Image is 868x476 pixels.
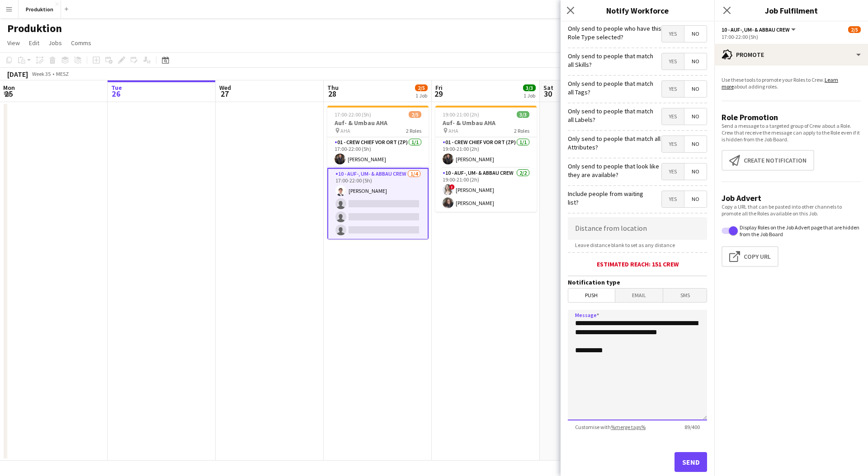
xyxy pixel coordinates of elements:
span: 28 [326,89,339,99]
span: Yes [662,81,684,97]
span: Sat [543,84,553,92]
span: Push [568,289,615,302]
span: Jobs [48,39,62,47]
span: Comms [71,39,91,47]
app-card-role: 01 - Crew Chief vor Ort (ZP)1/119:00-21:00 (2h)[PERSON_NAME] [435,137,537,168]
div: MESZ [56,70,69,77]
label: Only send to people that look like they are available? [568,162,661,178]
span: Email [615,289,663,302]
app-job-card: 19:00-21:00 (2h)3/3Auf- & Umbau AHA AHA2 Roles01 - Crew Chief vor Ort (ZP)1/119:00-21:00 (2h)[PER... [435,106,537,212]
h3: Role Promotion [722,112,861,122]
label: Only send to people that match all Tags? [568,79,659,96]
span: AHA [448,127,458,134]
span: Leave distance blank to set as any distance [568,242,682,248]
span: Edit [29,39,39,47]
span: Yes [662,53,684,70]
span: 25 [2,89,15,99]
div: 1 Job [524,92,535,99]
span: Customise with [568,424,653,430]
span: Tue [111,84,122,92]
a: Learn more [722,76,838,90]
app-card-role: 10 - Auf-, Um- & Abbau Crew1/417:00-22:00 (5h)[PERSON_NAME] [327,168,429,240]
label: Only send to people that match all Skills? [568,52,659,68]
div: Promote [714,44,868,65]
h3: Auf- & Umbau AHA [327,119,429,127]
span: No [684,136,707,152]
span: Yes [662,108,684,125]
span: 26 [110,89,122,99]
span: Yes [662,163,684,180]
label: Only send to people who have this Role Type selected? [568,24,661,41]
h3: Job Advert [722,193,861,203]
span: SMS [663,289,707,302]
span: No [684,163,707,180]
app-job-card: 17:00-22:00 (5h)2/5Auf- & Umbau AHA AHA2 Roles01 - Crew Chief vor Ort (ZP)1/117:00-22:00 (5h)[PER... [327,106,429,239]
a: Comms [67,37,95,49]
span: Yes [662,26,684,42]
span: Yes [662,191,684,207]
span: No [684,81,707,97]
a: Jobs [45,37,66,49]
label: Display Roles on the Job Advert page that are hidden from the Job Board [738,224,861,238]
span: 2/5 [848,26,861,33]
span: Thu [327,84,339,92]
span: 3/3 [517,111,529,118]
a: %merge tags% [611,424,646,430]
div: [DATE] [7,70,28,79]
h3: Notify Workforce [561,5,714,16]
span: 29 [434,89,443,99]
span: No [684,191,707,207]
span: 30 [542,89,553,99]
button: Create notification [722,150,814,171]
span: No [684,53,707,70]
a: Edit [25,37,43,49]
span: 19:00-21:00 (2h) [443,111,479,118]
span: Fri [435,84,443,92]
span: No [684,108,707,125]
span: 27 [218,89,231,99]
label: Only send to people that match all Labels? [568,107,660,123]
span: 17:00-22:00 (5h) [335,111,371,118]
span: 2 Roles [514,127,529,134]
span: Week 35 [30,70,52,77]
a: View [4,37,24,49]
span: Wed [219,84,231,92]
button: Send [675,452,707,472]
button: Copy Url [722,246,778,267]
span: 2/5 [415,84,428,91]
span: 3/3 [523,84,536,91]
div: Estimated reach: 151 crew [568,260,707,268]
span: Yes [662,136,684,152]
span: ! [449,184,455,190]
button: Produktion [19,0,61,18]
div: 17:00-22:00 (5h) [722,33,861,40]
span: AHA [340,127,350,134]
h3: Job Fulfilment [714,5,868,16]
label: Only send to people that match all Attributes? [568,135,661,151]
span: 10 - Auf-, Um- & Abbau Crew [722,26,790,33]
span: 2 Roles [406,127,421,134]
span: View [7,39,20,47]
h3: Notification type [568,278,707,286]
h1: Produktion [7,22,62,35]
label: Include people from waiting list? [568,190,652,206]
p: Send a message to a targeted group of Crew about a Role. Crew that receive the message can apply ... [722,122,861,143]
app-card-role: 10 - Auf-, Um- & Abbau Crew2/219:00-21:00 (2h)![PERSON_NAME][PERSON_NAME] [435,168,537,212]
span: 89 / 400 [677,424,707,430]
app-card-role: 01 - Crew Chief vor Ort (ZP)1/117:00-22:00 (5h)[PERSON_NAME] [327,137,429,168]
span: 2/5 [409,111,421,118]
p: Use these tools to promote your Roles to Crew. about adding roles. [722,76,861,90]
div: 1 Job [415,92,427,99]
span: Mon [3,84,15,92]
span: No [684,26,707,42]
button: 10 - Auf-, Um- & Abbau Crew [722,26,797,33]
p: Copy a URL that can be pasted into other channels to promote all the Roles available on this Job. [722,203,861,217]
h3: Auf- & Umbau AHA [435,119,537,127]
